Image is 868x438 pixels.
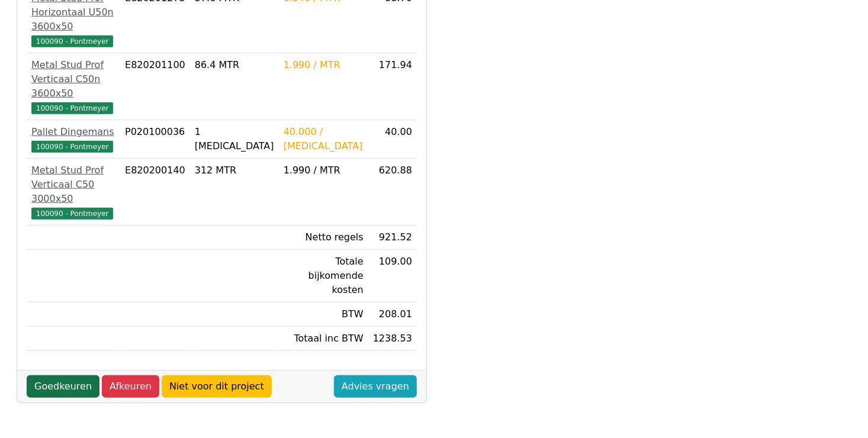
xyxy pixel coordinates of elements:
span: 100090 - Pontmeyer [31,141,113,153]
div: 312 MTR [195,163,274,178]
td: 171.94 [368,53,417,120]
td: 109.00 [368,250,417,302]
span: 100090 - Pontmeyer [31,208,113,220]
div: Pallet Dingemans [31,125,115,139]
td: E820200140 [120,159,190,226]
td: Netto regels [279,226,368,250]
div: 86.4 MTR [195,58,274,72]
td: 40.00 [368,120,417,159]
div: Metal Stud Prof Verticaal C50 3000x50 [31,163,115,206]
div: 1 [MEDICAL_DATA] [195,125,274,153]
span: 100090 - Pontmeyer [31,102,113,114]
td: E820201100 [120,53,190,120]
td: P020100036 [120,120,190,159]
a: Goedkeuren [27,375,99,398]
div: 1.990 / MTR [284,58,364,72]
a: Pallet Dingemans100090 - Pontmeyer [31,125,115,153]
td: 921.52 [368,226,417,250]
td: Totaal inc BTW [279,327,368,351]
td: 620.88 [368,159,417,226]
a: Metal Stud Prof Verticaal C50n 3600x50100090 - Pontmeyer [31,58,115,115]
span: 100090 - Pontmeyer [31,36,113,47]
div: 1.990 / MTR [284,163,364,178]
a: Advies vragen [334,375,417,398]
div: 40.000 / [MEDICAL_DATA] [284,125,364,153]
div: Metal Stud Prof Verticaal C50n 3600x50 [31,58,115,101]
td: 208.01 [368,302,417,327]
td: BTW [279,302,368,327]
a: Niet voor dit project [162,375,272,398]
a: Afkeuren [102,375,159,398]
td: Totale bijkomende kosten [279,250,368,302]
a: Metal Stud Prof Verticaal C50 3000x50100090 - Pontmeyer [31,163,115,220]
td: 1238.53 [368,327,417,351]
